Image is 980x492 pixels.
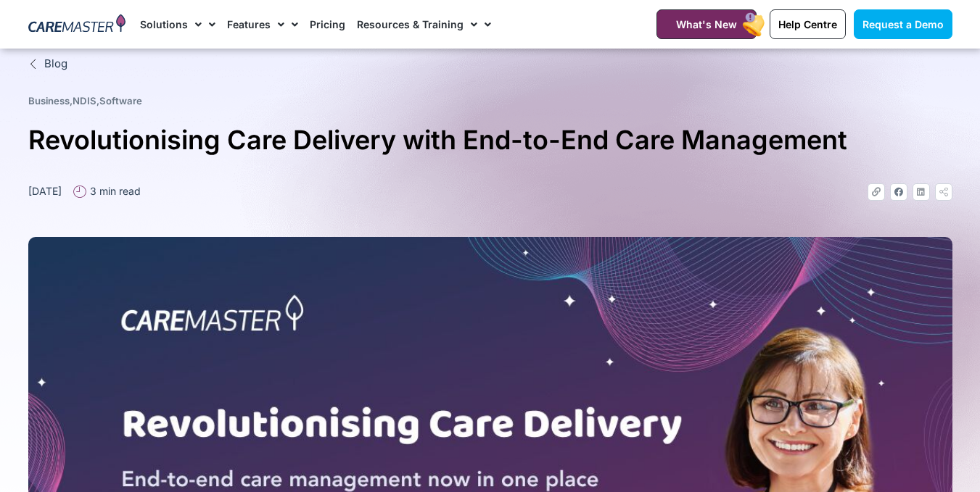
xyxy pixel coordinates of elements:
a: Help Centre [770,9,846,39]
img: CareMaster Logo [28,14,126,36]
a: Request a Demo [854,9,952,39]
span: , , [28,95,142,107]
a: Blog [28,56,952,72]
span: Blog [41,56,67,72]
span: What's New [676,18,737,30]
a: Software [99,95,142,107]
time: [DATE] [28,185,62,197]
a: What's New [656,9,757,39]
a: Business [28,95,70,107]
h1: Revolutionising Care Delivery with End-to-End Care Management [28,119,952,162]
a: NDIS [73,95,96,107]
span: Request a Demo [862,18,944,30]
span: Help Centre [778,18,837,30]
span: 3 min read [86,183,141,199]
